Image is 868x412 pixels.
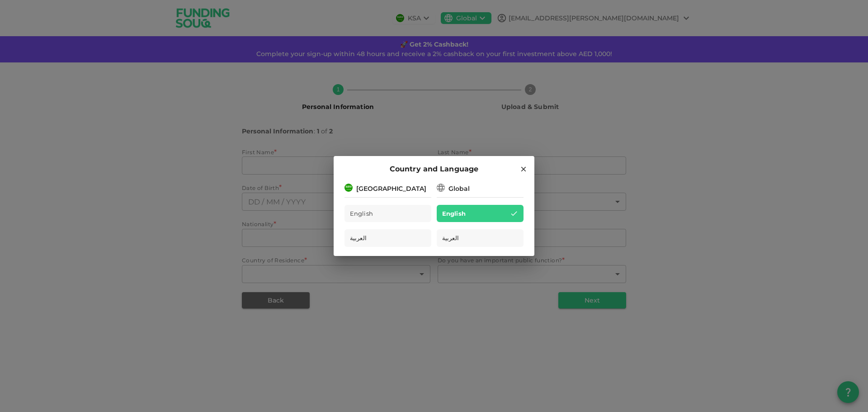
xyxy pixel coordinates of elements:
[448,184,470,194] div: Global
[442,233,459,243] span: العربية
[356,184,426,194] div: [GEOGRAPHIC_DATA]
[344,184,353,192] img: flag-sa.b9a346574cdc8950dd34b50780441f57.svg
[390,163,478,175] span: Country and Language
[350,233,367,243] span: العربية
[442,208,466,219] span: English
[350,208,373,219] span: English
